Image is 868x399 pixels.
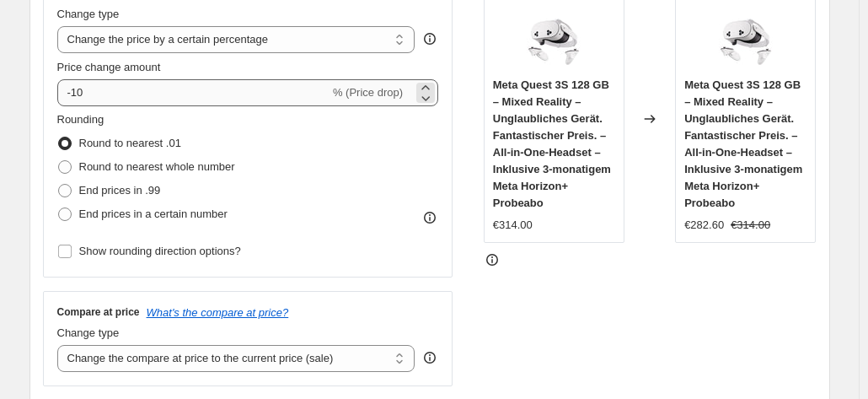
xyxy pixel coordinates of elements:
input: -15 [57,79,330,106]
button: What's the compare at price? [147,306,289,319]
strike: €314.00 [731,217,770,234]
span: % (Price drop) [333,86,403,99]
div: help [421,30,438,47]
div: €314.00 [493,217,533,234]
span: Change type [57,326,120,339]
img: 61WXF7wg36L_80x.jpg [712,4,780,72]
h3: Compare at price [57,305,140,319]
span: Meta Quest 3S 128 GB – Mixed Reality – Unglaubliches Gerät. Fantastischer Preis. – All-in-One-Hea... [493,78,611,209]
div: €282.60 [684,217,724,234]
span: Meta Quest 3S 128 GB – Mixed Reality – Unglaubliches Gerät. Fantastischer Preis. – All-in-One-Hea... [684,78,802,209]
span: Round to nearest .01 [79,137,181,149]
span: End prices in .99 [79,184,161,197]
span: Rounding [57,113,104,126]
span: Change type [57,8,120,20]
span: Price change amount [57,61,161,73]
div: help [421,349,438,366]
span: Round to nearest whole number [79,160,235,173]
span: Show rounding direction options? [79,245,241,257]
img: 61WXF7wg36L_80x.jpg [520,4,587,72]
span: End prices in a certain number [79,208,228,220]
